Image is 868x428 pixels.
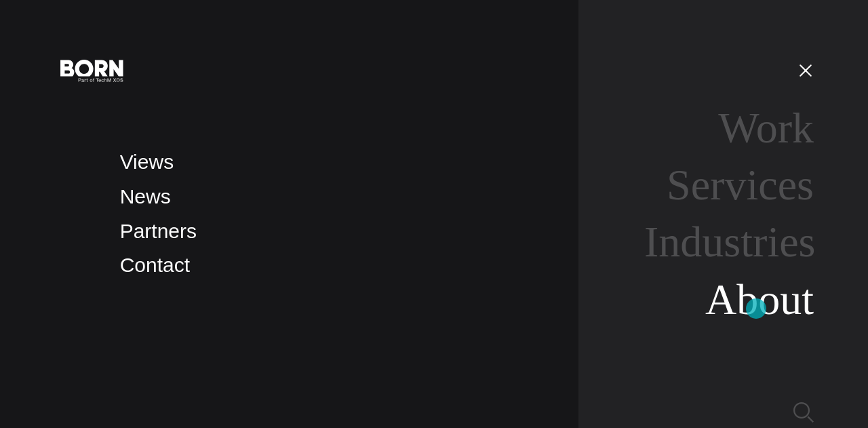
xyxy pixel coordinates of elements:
[120,254,190,276] a: Contact
[789,56,822,84] button: Open
[120,185,171,208] a: News
[120,220,197,242] a: Partners
[718,104,814,152] a: Work
[644,218,816,266] a: Industries
[120,151,174,173] a: Views
[667,161,814,209] a: Services
[793,402,814,423] img: Search
[705,275,814,324] a: About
